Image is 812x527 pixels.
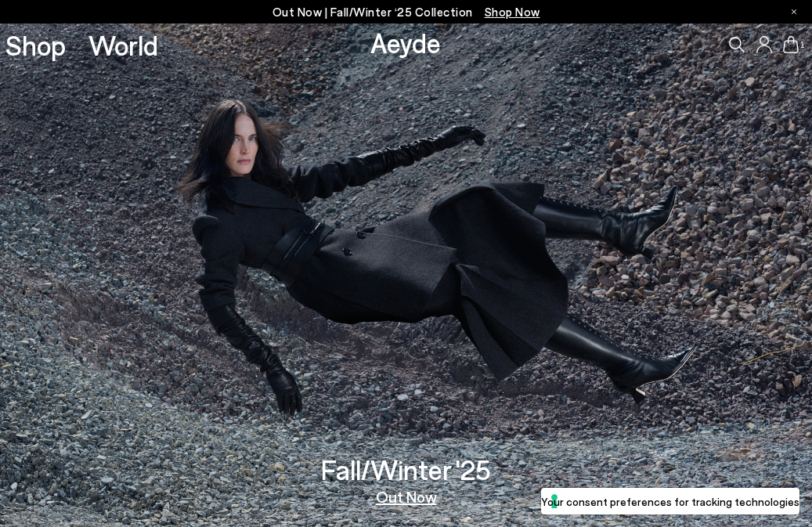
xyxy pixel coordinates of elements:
[541,488,799,514] button: Your consent preferences for tracking technologies
[370,26,441,59] a: Aeyde
[321,456,491,483] h3: Fall/Winter '25
[272,2,540,22] p: Out Now | Fall/Winter ‘25 Collection
[485,5,540,19] span: Navigate to /collections/new-in
[5,31,66,59] a: Shop
[376,489,437,504] a: Out Now
[88,31,158,59] a: World
[799,41,807,49] span: 1
[783,36,799,53] a: 1
[541,493,799,510] label: Your consent preferences for tracking technologies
